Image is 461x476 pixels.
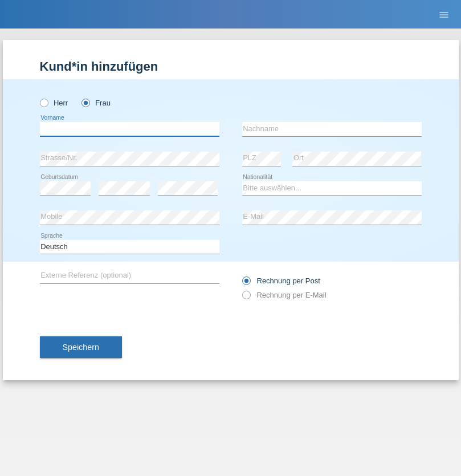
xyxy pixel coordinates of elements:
a: menu [433,11,455,18]
input: Herr [40,99,47,106]
button: Speichern [40,336,122,358]
label: Herr [40,99,68,107]
i: menu [438,9,450,21]
h1: Kund*in hinzufügen [40,59,422,74]
span: Speichern [63,343,99,352]
input: Frau [81,99,89,106]
label: Frau [81,99,111,107]
label: Rechnung per E-Mail [242,291,327,299]
label: Rechnung per Post [242,276,320,285]
input: Rechnung per E-Mail [242,291,250,305]
input: Rechnung per Post [242,276,250,291]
